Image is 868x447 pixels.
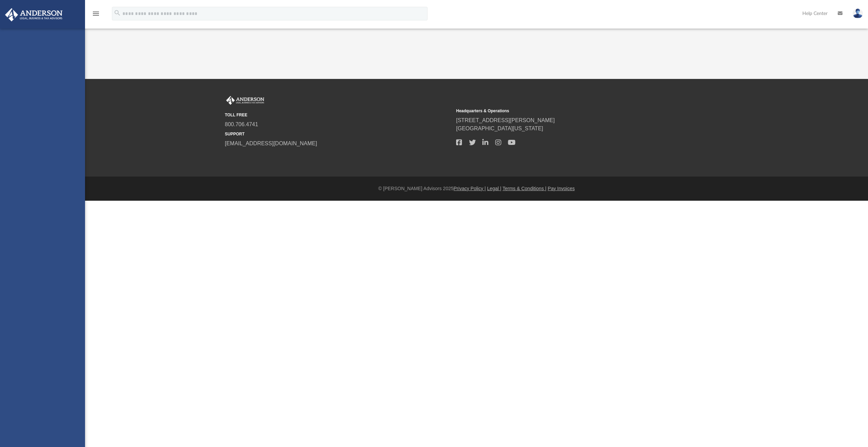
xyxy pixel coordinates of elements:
div: © [PERSON_NAME] Advisors 2025 [85,185,868,192]
small: SUPPORT [225,131,451,137]
a: Terms & Conditions | [503,186,547,191]
small: Headquarters & Operations [456,108,683,114]
a: [EMAIL_ADDRESS][DOMAIN_NAME] [225,140,317,146]
a: Legal | [487,186,501,191]
i: search [114,9,121,17]
a: [GEOGRAPHIC_DATA][US_STATE] [456,126,543,131]
img: Anderson Advisors Platinum Portal [225,96,266,105]
a: 800.706.4741 [225,121,258,127]
img: User Pic [853,9,863,18]
img: Anderson Advisors Platinum Portal [3,8,65,21]
a: Privacy Policy | [454,186,486,191]
a: [STREET_ADDRESS][PERSON_NAME] [456,117,555,123]
a: menu [92,13,100,18]
small: TOLL FREE [225,112,451,118]
a: Pay Invoices [548,186,574,191]
i: menu [92,10,100,18]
